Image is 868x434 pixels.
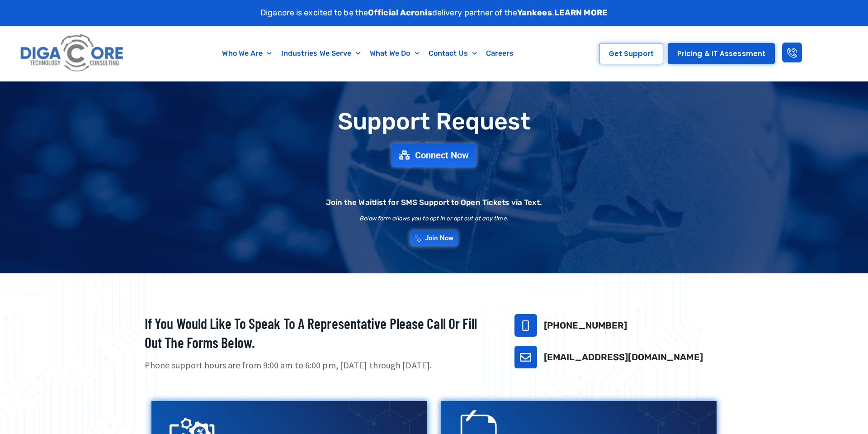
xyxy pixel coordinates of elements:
[170,43,565,64] nav: Menu
[326,199,542,206] h2: Join the Waitlist for SMS Support to Open Tickets via Text.
[668,43,775,64] a: Pricing & IT Assessment
[517,8,552,18] strong: Yankees
[424,43,481,64] a: Contact Us
[260,7,608,19] p: Digacore is excited to be the delivery partner of the .
[514,346,537,368] a: support@digacore.com
[415,151,469,160] span: Connect Now
[277,43,365,64] a: Industries We Serve
[217,43,276,64] a: Who We Are
[514,314,537,337] a: 732-646-5725
[544,352,703,362] a: [EMAIL_ADDRESS][DOMAIN_NAME]
[18,30,127,76] img: Digacore logo 1
[609,50,654,57] span: Get Support
[425,235,453,242] span: Join Now
[392,143,476,167] a: Connect Now
[481,43,519,64] a: Careers
[365,43,424,64] a: What We Do
[145,314,492,352] h2: If you would like to speak to a representative please call or fill out the forms below.
[368,8,432,18] strong: Official Acronis
[554,8,608,18] a: LEARN MORE
[410,230,458,246] a: Join Now
[122,109,746,134] h1: Support Request
[360,215,508,221] h2: Below form allows you to opt in or opt out at any time.
[544,320,627,331] a: [PHONE_NUMBER]
[145,359,492,372] p: Phone support hours are from 9:00 am to 6:00 pm, [DATE] through [DATE].
[599,43,663,64] a: Get Support
[677,50,765,57] span: Pricing & IT Assessment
